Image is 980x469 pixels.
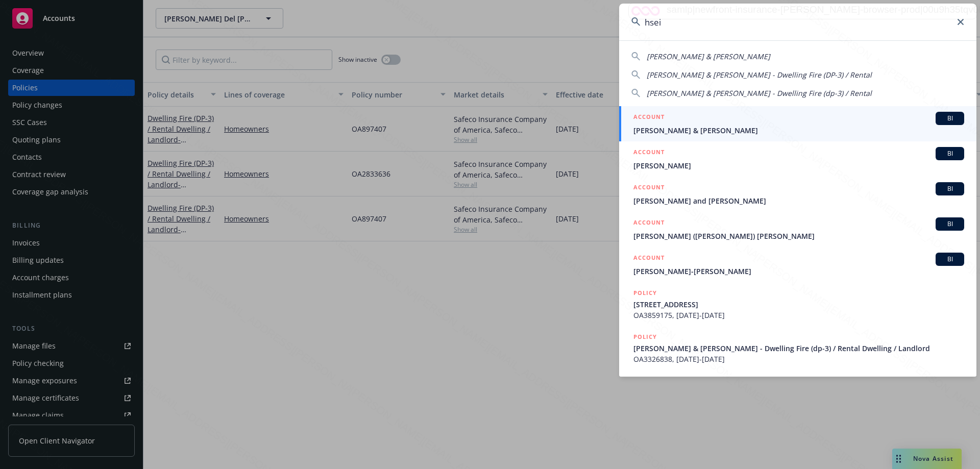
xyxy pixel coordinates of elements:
h5: ACCOUNT [633,147,665,159]
span: BI [940,255,960,264]
h5: ACCOUNT [633,182,665,194]
a: POLICY[STREET_ADDRESS]OA3859175, [DATE]-[DATE] [619,282,976,326]
a: ACCOUNTBI[PERSON_NAME] and [PERSON_NAME] [619,177,976,212]
h5: POLICY [633,376,657,386]
span: [PERSON_NAME] & [PERSON_NAME] [647,52,770,61]
span: [PERSON_NAME] & [PERSON_NAME] [633,125,964,136]
h5: ACCOUNT [633,217,665,230]
span: BI [940,184,960,193]
a: POLICY [619,370,976,414]
a: ACCOUNTBI[PERSON_NAME]-[PERSON_NAME] [619,247,976,282]
span: [PERSON_NAME] & [PERSON_NAME] - Dwelling Fire (DP-3) / Rental [647,70,872,80]
span: [PERSON_NAME] & [PERSON_NAME] - Dwelling Fire (dp-3) / Rental [647,88,872,98]
h5: ACCOUNT [633,253,665,265]
span: [PERSON_NAME]-[PERSON_NAME] [633,266,964,277]
span: [PERSON_NAME] and [PERSON_NAME] [633,195,964,206]
span: [STREET_ADDRESS] [633,299,964,310]
h5: ACCOUNT [633,112,665,124]
a: POLICY[PERSON_NAME] & [PERSON_NAME] - Dwelling Fire (dp-3) / Rental Dwelling / LandlordOA3326838,... [619,326,976,370]
span: OA3859175, [DATE]-[DATE] [633,310,964,320]
h5: POLICY [633,288,657,298]
a: ACCOUNTBI[PERSON_NAME] [619,141,976,177]
span: [PERSON_NAME] [633,160,964,171]
span: [PERSON_NAME] ([PERSON_NAME]) [PERSON_NAME] [633,231,964,241]
a: ACCOUNTBI[PERSON_NAME] ([PERSON_NAME]) [PERSON_NAME] [619,212,976,247]
span: BI [940,149,960,158]
input: Search... [619,4,976,40]
span: BI [940,114,960,123]
span: OA3326838, [DATE]-[DATE] [633,354,964,364]
a: ACCOUNTBI[PERSON_NAME] & [PERSON_NAME] [619,106,976,141]
span: BI [940,219,960,229]
span: [PERSON_NAME] & [PERSON_NAME] - Dwelling Fire (dp-3) / Rental Dwelling / Landlord [633,343,964,354]
h5: POLICY [633,332,657,342]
